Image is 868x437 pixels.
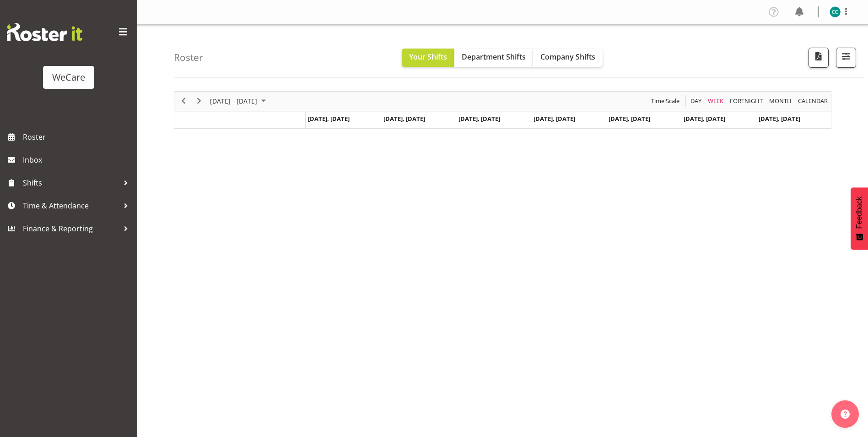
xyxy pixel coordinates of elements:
[23,130,133,144] span: Roster
[836,48,856,68] button: Filter Shifts
[52,71,85,84] div: WeCare
[23,199,119,213] span: Time & Attendance
[7,23,82,41] img: Rosterit website logo
[383,115,425,123] span: [DATE], [DATE]
[684,115,725,123] span: [DATE], [DATE]
[851,187,868,250] button: Feedback - Show survey
[689,95,703,107] button: Timeline Day
[830,6,841,17] img: charlotte-courtney11007.jpg
[650,95,681,107] button: Time Scale
[193,95,205,107] button: Next
[759,115,800,123] span: [DATE], [DATE]
[706,95,725,107] button: Timeline Week
[728,95,765,107] button: Fortnight
[209,95,258,107] span: [DATE] - [DATE]
[207,92,271,111] div: May 26 - Jun 01, 2025
[462,52,526,62] span: Department Shifts
[609,115,650,123] span: [DATE], [DATE]
[23,153,133,167] span: Inbox
[690,95,702,107] span: Day
[650,95,680,107] span: Time Scale
[809,48,829,68] button: Download a PDF of the roster according to the set date range.
[534,115,575,123] span: [DATE], [DATE]
[540,52,595,62] span: Company Shifts
[841,410,850,419] img: help-xxl-2.png
[768,95,793,107] span: Month
[191,92,207,111] div: next period
[178,95,190,107] button: Previous
[768,95,793,107] button: Timeline Month
[454,49,533,67] button: Department Shifts
[797,95,829,107] span: calendar
[23,222,119,235] span: Finance & Reporting
[174,91,831,129] div: Timeline Week of May 26, 2025
[533,49,603,67] button: Company Shifts
[729,95,764,107] span: Fortnight
[409,52,447,62] span: Your Shifts
[23,176,119,190] span: Shifts
[855,197,863,229] span: Feedback
[402,49,454,67] button: Your Shifts
[797,95,830,107] button: Month
[458,115,500,123] span: [DATE], [DATE]
[308,115,350,123] span: [DATE], [DATE]
[174,52,203,63] h4: Roster
[707,95,724,107] span: Week
[176,92,191,111] div: previous period
[209,95,270,107] button: May 2025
